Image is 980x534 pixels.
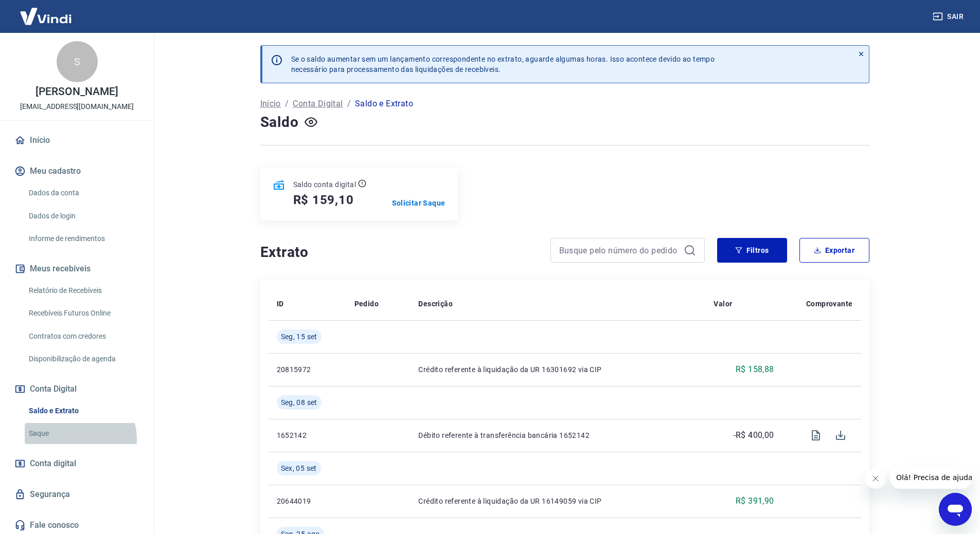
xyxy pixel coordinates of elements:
[931,7,968,26] button: Sair
[12,1,79,32] img: Vindi
[12,452,141,475] a: Conta digital
[799,238,869,263] button: Exportar
[277,364,338,375] p: 20815972
[285,98,289,110] p: /
[260,242,538,263] h4: Extrato
[890,466,972,489] iframe: Mensagem da empresa
[30,456,76,471] span: Conta digital
[25,400,141,421] a: Saldo e Extrato
[828,423,853,448] span: Download
[293,192,354,208] h5: R$ 159,10
[25,182,141,204] a: Dados da conta
[25,348,141,370] a: Disponibilização de agenda
[418,299,453,309] p: Descrição
[25,280,141,301] a: Relatório de Recebíveis
[12,160,141,182] button: Meu cadastro
[804,423,828,448] span: Visualizar
[734,429,774,441] p: -R$ 400,00
[281,332,317,342] span: Seg, 15 set
[57,41,98,82] div: S
[281,397,317,408] span: Seg, 08 set
[418,364,697,375] p: Crédito referente à liquidação da UR 16301692 via CIP
[418,430,697,440] p: Débito referente à transferência bancária 1652142
[277,430,338,440] p: 1652142
[12,129,141,152] a: Início
[20,101,134,112] p: [EMAIL_ADDRESS][DOMAIN_NAME]
[291,54,715,75] p: Se o saldo aumentar sem um lançamento correspondente no extrato, aguarde algumas horas. Isso acon...
[717,238,787,263] button: Filtros
[12,257,141,280] button: Meus recebíveis
[25,206,141,227] a: Dados de login
[939,493,972,526] iframe: Botão para abrir a janela de mensagens
[260,98,281,110] a: Início
[277,496,338,506] p: 20644019
[293,98,343,110] a: Conta Digital
[260,112,299,133] h4: Saldo
[865,468,886,489] iframe: Fechar mensagem
[281,463,317,473] span: Sex, 05 set
[355,98,413,110] p: Saldo e Extrato
[714,299,732,309] p: Valor
[293,179,357,190] p: Saldo conta digital
[12,483,141,506] a: Segurança
[25,303,141,324] a: Recebíveis Futuros Online
[392,198,446,208] a: Solicitar Saque
[25,326,141,347] a: Contratos com credores
[806,299,852,309] p: Comprovante
[25,423,141,444] a: Saque
[277,299,284,309] p: ID
[418,496,697,506] p: Crédito referente à liquidação da UR 16149059 via CIP
[25,228,141,249] a: Informe de rendimentos
[736,363,774,376] p: R$ 158,88
[559,243,680,258] input: Busque pelo número do pedido
[736,495,774,507] p: R$ 391,90
[6,7,86,15] span: Olá! Precisa de ajuda?
[347,98,351,110] p: /
[12,378,141,400] button: Conta Digital
[354,299,379,309] p: Pedido
[35,86,118,97] p: [PERSON_NAME]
